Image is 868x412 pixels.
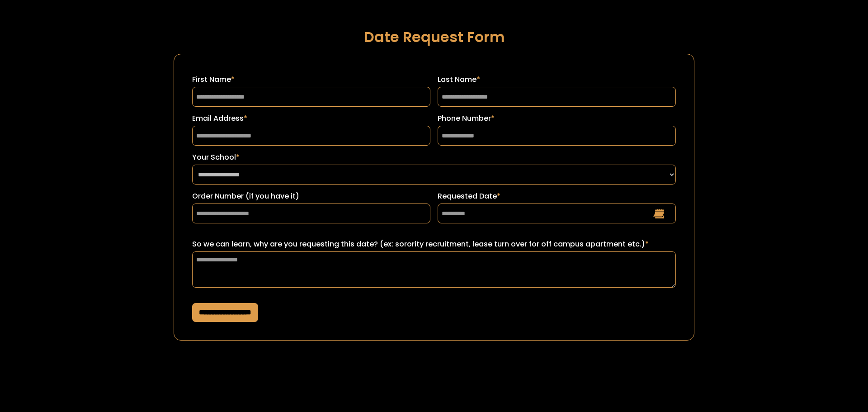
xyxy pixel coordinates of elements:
[192,239,676,250] label: So we can learn, why are you requesting this date? (ex: sorority recruitment, lease turn over for...
[174,54,694,341] form: Request a Date Form
[174,29,694,45] h1: Date Request Form
[192,152,676,163] label: Your School
[192,191,430,202] label: Order Number (if you have it)
[438,113,676,124] label: Phone Number
[192,113,430,124] label: Email Address
[438,74,676,85] label: Last Name
[192,74,430,85] label: First Name
[438,191,676,202] label: Requested Date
